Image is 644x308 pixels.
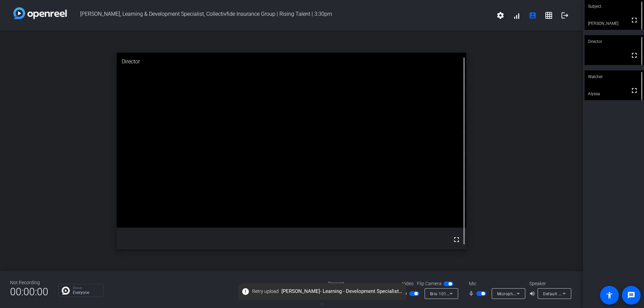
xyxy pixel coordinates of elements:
[630,86,638,95] mat-icon: fullscreen
[529,290,537,298] mat-icon: volume_up
[67,7,492,23] span: [PERSON_NAME], Learning & Development Specialist, Collectivfide Insurance Group | Rising Talent |...
[62,287,70,295] img: Chat Icon
[627,291,635,299] mat-icon: message
[73,291,100,295] p: Everyone
[73,286,100,290] p: Group
[543,291,620,296] span: Default - Speakers (2- Realtek(R) Audio)
[529,11,537,19] mat-icon: account_box
[13,7,67,19] img: white-gradient.svg
[328,280,395,287] div: Present
[508,7,525,23] button: signal_cellular_alt
[585,35,644,48] div: Director
[320,301,325,307] span: ▼
[452,236,461,244] mat-icon: fullscreen
[496,11,504,19] mat-icon: settings
[529,280,570,287] div: Speaker
[561,11,569,19] mat-icon: logout
[10,284,48,300] span: 00:00:00
[238,286,406,298] span: [PERSON_NAME]- Learning - Development Specialist- Collectivfide Insurance Group - Rising Talent -...
[462,280,529,287] div: Mic
[468,290,476,298] mat-icon: mic_none
[585,70,644,83] div: Watcher
[417,280,442,287] span: Flip Camera
[10,279,48,286] div: Not Recording
[430,291,472,296] span: Brio 101 (046d:094d)
[252,288,279,295] span: Retry upload
[605,291,613,299] mat-icon: accessibility
[241,288,250,296] mat-icon: error
[630,16,638,24] mat-icon: fullscreen
[117,53,467,71] div: Director
[630,51,638,59] mat-icon: fullscreen
[402,280,414,287] span: Video
[545,11,553,19] mat-icon: grid_on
